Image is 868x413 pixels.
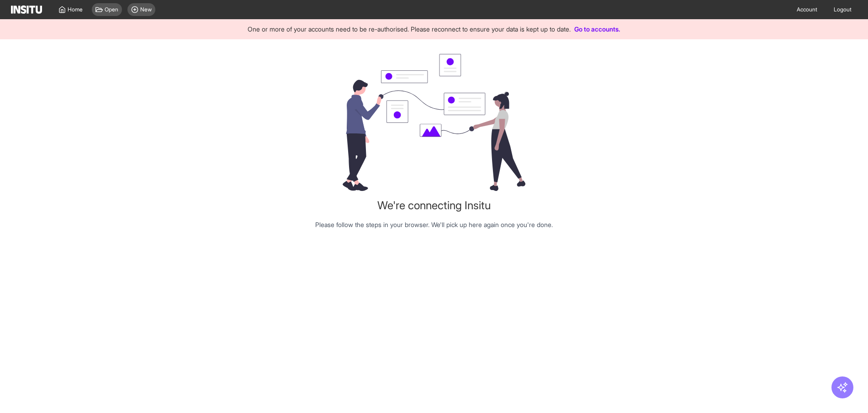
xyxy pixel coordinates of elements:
[574,25,620,33] a: Go to accounts.
[105,6,118,13] span: Open
[68,6,83,13] span: Home
[248,25,571,33] span: One or more of your accounts need to be re-authorised. Please reconnect to ensure your data is ke...
[315,220,553,229] p: Please follow the steps in your browser. We'll pick up here again once you're done.
[11,5,42,14] img: Logo
[140,6,152,13] span: New
[377,198,491,213] h1: We're connecting Insitu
